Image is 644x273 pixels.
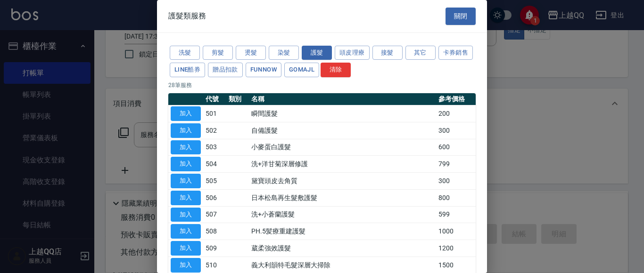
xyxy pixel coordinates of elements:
[171,224,201,239] button: 加入
[436,206,476,223] td: 599
[436,93,476,105] th: 參考價格
[436,105,476,122] td: 200
[249,240,436,257] td: 葳柔強效護髮
[372,46,403,60] button: 接髮
[170,63,205,77] button: LINE酷券
[203,93,226,105] th: 代號
[203,105,226,122] td: 501
[405,46,436,60] button: 其它
[170,46,200,60] button: 洗髮
[321,63,351,77] button: 清除
[171,191,201,205] button: 加入
[226,93,249,105] th: 類別
[203,173,226,190] td: 505
[236,46,266,60] button: 燙髮
[438,46,473,60] button: 卡券銷售
[335,46,370,60] button: 頭皮理療
[171,174,201,188] button: 加入
[168,81,476,89] p: 28 筆服務
[446,8,476,25] button: 關閉
[436,189,476,206] td: 800
[436,156,476,173] td: 799
[249,206,436,223] td: 洗+小蒼蘭護髮
[436,240,476,257] td: 1200
[249,139,436,156] td: 小麥蛋白護髮
[246,63,281,77] button: FUNNOW
[249,122,436,139] td: 自備護髮
[203,139,226,156] td: 503
[249,189,436,206] td: 日本松島再生髮敷護髮
[203,206,226,223] td: 507
[249,93,436,105] th: 名稱
[171,123,201,138] button: 加入
[249,173,436,190] td: 黛寶頭皮去角質
[436,173,476,190] td: 300
[203,240,226,257] td: 509
[203,223,226,240] td: 508
[171,106,201,121] button: 加入
[171,157,201,171] button: 加入
[208,63,243,77] button: 贈品扣款
[203,156,226,173] td: 504
[171,258,201,273] button: 加入
[269,46,299,60] button: 染髮
[284,63,319,77] button: GOMAJL
[203,189,226,206] td: 506
[249,156,436,173] td: 洗+洋甘菊深層修護
[203,122,226,139] td: 502
[203,46,233,60] button: 剪髮
[436,223,476,240] td: 1000
[436,122,476,139] td: 300
[171,140,201,155] button: 加入
[302,46,332,60] button: 護髮
[171,208,201,222] button: 加入
[249,105,436,122] td: 瞬間護髮
[168,11,206,21] span: 護髮類服務
[171,241,201,256] button: 加入
[249,223,436,240] td: PH.5髪療重建護髮
[436,139,476,156] td: 600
